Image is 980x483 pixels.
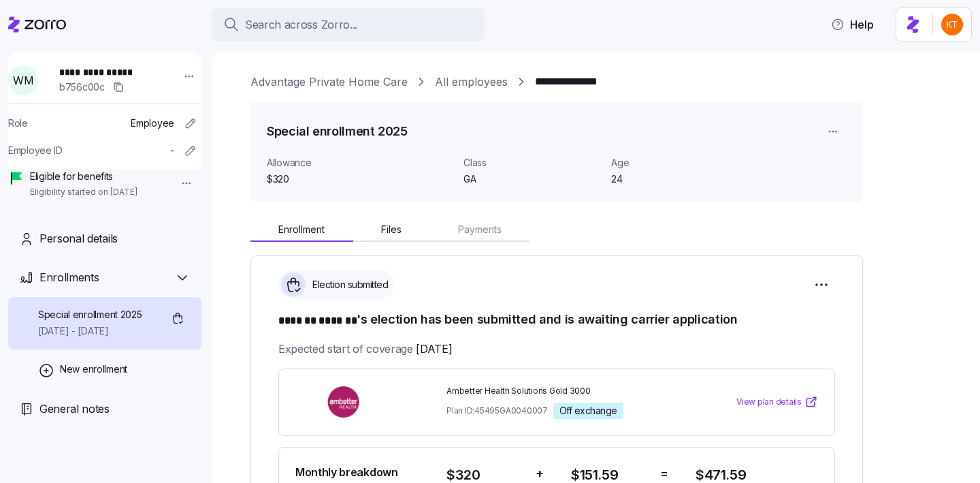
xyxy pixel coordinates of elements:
[278,341,452,358] span: Expected start of coverage
[38,308,142,322] span: Special enrollment 2025
[611,172,748,186] span: 24
[170,144,174,157] span: -
[250,74,408,91] a: Advantage Private Home Care
[463,156,600,170] span: Class
[295,386,393,418] img: Ambetter
[39,269,99,286] span: Enrollments
[559,405,617,417] span: Off exchange
[60,362,127,376] span: New enrollment
[458,225,502,234] span: Payments
[416,341,452,358] span: [DATE]
[267,172,453,186] span: $320
[446,386,685,397] span: Ambetter Health Solutions Gold 3000
[736,396,802,409] span: View plan details
[8,144,63,157] span: Employee ID
[8,116,28,130] span: Role
[381,225,402,234] span: Files
[131,116,174,130] span: Employee
[278,311,835,330] h1: 's election has been submitted and is awaiting carrier application
[463,172,600,186] span: GA
[245,16,357,33] span: Search across Zorro...
[611,156,748,170] span: Age
[941,14,963,35] img: aad2ddc74cf02b1998d54877cdc71599
[30,170,137,183] span: Eligible for benefits
[30,187,137,198] span: Eligibility started on [DATE]
[38,324,142,338] span: [DATE] - [DATE]
[267,123,408,140] h1: Special enrollment 2025
[295,464,398,481] span: Monthly breakdown
[278,225,325,234] span: Enrollment
[212,8,485,41] button: Search across Zorro...
[435,74,508,91] a: All employees
[308,278,388,292] span: Election submitted
[59,80,105,94] span: b756c00c
[820,11,885,38] button: Help
[39,230,118,247] span: Personal details
[267,156,453,170] span: Allowance
[39,401,110,418] span: General notes
[446,405,548,416] span: Plan ID: 45495GA0040007
[13,75,33,86] span: W M
[831,16,874,33] span: Help
[736,395,818,409] a: View plan details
